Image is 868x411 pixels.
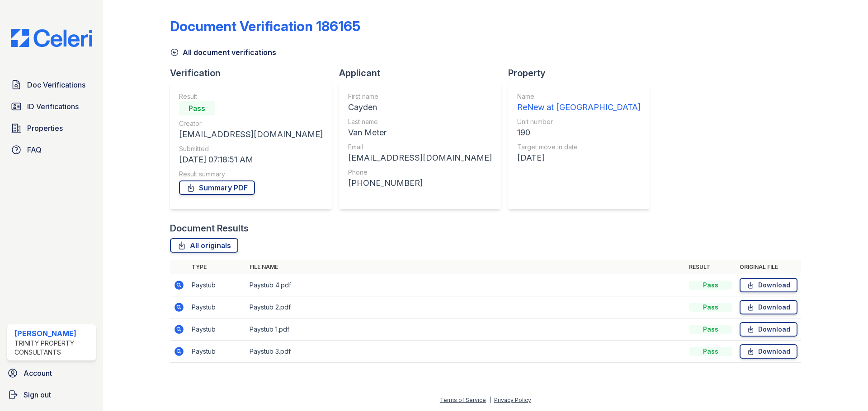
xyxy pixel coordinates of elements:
div: Verification [170,67,339,79]
a: ID Verifications [7,97,96,115]
div: Submitted [179,144,323,153]
div: [PHONE_NUMBER] [348,177,492,189]
div: Unit number [517,117,641,126]
div: Document Verification 186165 [170,18,360,34]
td: Paystub 1.pdf [246,319,685,341]
div: Pass [689,281,732,290]
a: Name ReNew at [GEOGRAPHIC_DATA] [517,92,641,114]
th: File name [246,260,685,274]
div: | [489,397,491,403]
div: Result summary [179,170,323,179]
div: Trinity Property Consultants [14,339,92,357]
div: First name [348,92,492,101]
a: Properties [7,119,96,137]
a: Account [4,364,99,382]
td: Paystub [188,341,246,363]
a: Download [740,300,797,314]
td: Paystub 3.pdf [246,341,685,363]
div: Name [517,92,641,101]
div: Property [508,67,657,79]
div: Result [179,92,323,101]
span: FAQ [27,144,42,155]
a: Privacy Policy [494,397,531,403]
div: Phone [348,168,492,177]
span: ID Verifications [27,101,79,112]
a: Terms of Service [440,397,486,403]
div: Email [348,143,492,152]
div: ReNew at [GEOGRAPHIC_DATA] [517,101,641,114]
a: All document verifications [170,47,276,58]
div: [EMAIL_ADDRESS][DOMAIN_NAME] [348,152,492,164]
iframe: chat widget [830,375,859,402]
span: Account [24,368,52,379]
span: Properties [27,123,63,134]
a: Download [740,344,797,359]
div: 190 [517,126,641,139]
a: All originals [170,238,238,253]
td: Paystub 2.pdf [246,296,685,319]
th: Result [685,260,736,274]
div: Pass [689,347,732,356]
div: Pass [179,101,215,115]
td: Paystub [188,274,246,296]
div: Pass [689,325,732,334]
a: Download [740,278,797,292]
a: Download [740,322,797,337]
span: Sign out [24,389,51,400]
div: Van Meter [348,126,492,139]
a: FAQ [7,141,96,159]
div: Target move in date [517,143,641,152]
div: [PERSON_NAME] [14,328,92,339]
div: [DATE] 07:18:51 AM [179,153,323,166]
div: Document Results [170,222,249,235]
div: Cayden [348,101,492,114]
span: Doc Verifications [27,79,85,90]
td: Paystub [188,296,246,319]
div: Last name [348,117,492,126]
div: [EMAIL_ADDRESS][DOMAIN_NAME] [179,128,323,141]
div: Applicant [339,67,508,79]
a: Summary PDF [179,180,255,195]
td: Paystub [188,319,246,341]
div: Creator [179,119,323,128]
div: Pass [689,303,732,312]
a: Doc Verifications [7,76,96,94]
th: Type [188,260,246,274]
div: [DATE] [517,152,641,164]
th: Original file [736,260,801,274]
a: Sign out [4,386,99,404]
td: Paystub 4.pdf [246,274,685,296]
img: CE_Logo_Blue-a8612792a0a2168367f1c8372b55b34899dd931a85d93a1a3d3e32e68fde9ad4.png [4,29,99,47]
